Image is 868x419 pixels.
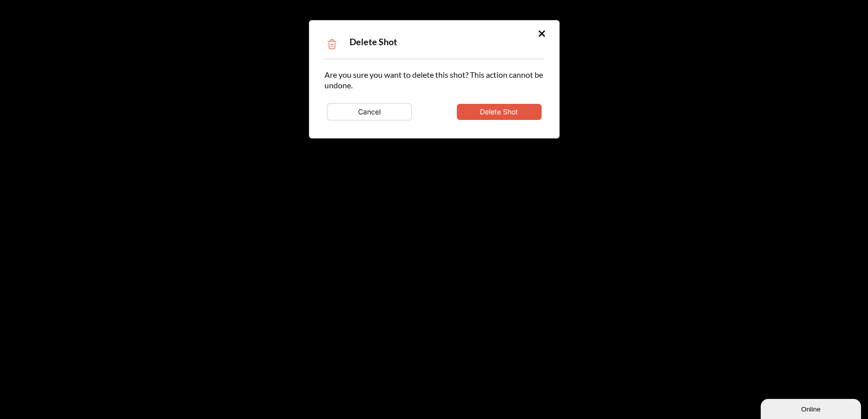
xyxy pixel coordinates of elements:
[324,37,339,52] img: Trash Icon
[327,103,412,120] button: Cancel
[324,69,544,123] div: Are you sure you want to delete this shot? This action cannot be undone.
[761,397,863,419] iframe: chat widget
[457,104,542,120] button: Delete Shot
[350,36,397,47] span: Delete Shot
